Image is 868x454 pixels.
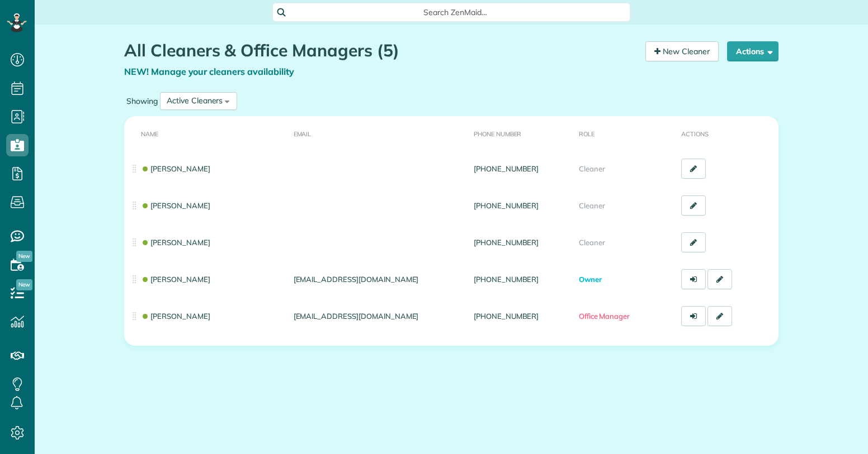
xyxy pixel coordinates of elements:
a: NEW! Manage your cleaners availability [124,66,294,77]
a: [PERSON_NAME] [141,312,210,321]
button: Actions [727,41,779,61]
span: Cleaner [579,164,605,173]
span: New [16,279,32,290]
a: [PHONE_NUMBER] [474,312,539,321]
span: Office Manager [579,312,630,321]
th: Email [289,116,469,150]
a: New Cleaner [645,41,719,61]
span: Owner [579,275,602,284]
a: [PERSON_NAME] [141,275,210,284]
span: Cleaner [579,238,605,247]
a: [PERSON_NAME] [141,201,210,210]
a: [PHONE_NUMBER] [474,201,539,210]
a: [PHONE_NUMBER] [474,238,539,247]
a: [PERSON_NAME] [141,238,210,247]
th: Actions [677,116,779,150]
td: [EMAIL_ADDRESS][DOMAIN_NAME] [289,261,469,298]
th: Phone number [469,116,574,150]
span: New [16,251,32,262]
td: [EMAIL_ADDRESS][DOMAIN_NAME] [289,298,469,334]
span: Cleaner [579,201,605,210]
th: Role [574,116,677,150]
a: [PHONE_NUMBER] [474,164,539,173]
h1: All Cleaners & Office Managers (5) [124,41,637,60]
div: Active Cleaners [167,95,223,107]
label: Showing [124,95,160,107]
a: [PHONE_NUMBER] [474,275,539,284]
a: [PERSON_NAME] [141,164,210,173]
th: Name [124,116,289,150]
